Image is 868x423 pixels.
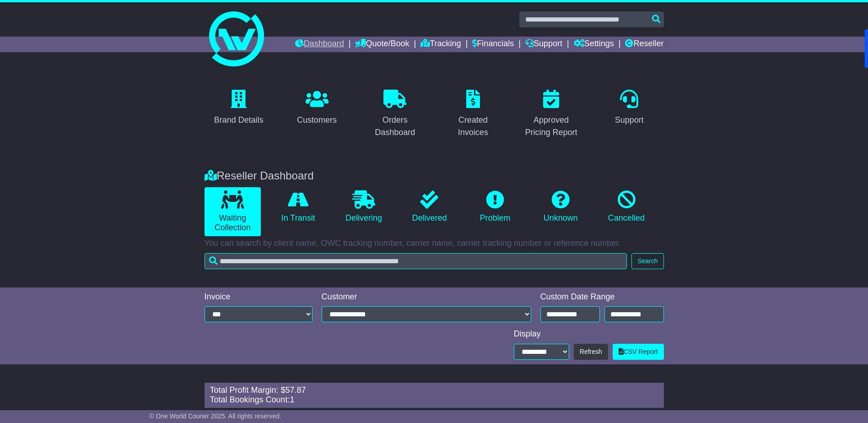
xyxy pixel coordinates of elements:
a: CSV Report [613,344,664,360]
div: Display [514,329,664,339]
a: Reseller [625,37,663,52]
div: Customers [297,114,337,126]
div: Total Profit Margin: $ [210,385,658,396]
span: 1 [290,395,295,404]
div: Custom Date Range [540,292,664,302]
div: Brand Details [214,114,264,126]
p: You can search by client name, OWC tracking number, carrier name, carrier tracking number or refe... [205,239,664,249]
div: Orders Dashboard [367,114,424,139]
div: Total Bookings Count: [210,395,658,405]
a: Cancelled [598,187,654,227]
a: Customers [291,87,343,130]
button: Search [631,253,663,269]
a: Quote/Book [355,37,409,52]
div: Created Invoices [445,114,502,139]
div: Invoice [205,292,313,302]
div: Approved Pricing Report [523,114,580,139]
div: Support [615,114,644,126]
a: Orders Dashboard [361,87,430,142]
div: Customer [322,292,531,302]
div: Reseller Dashboard [200,169,669,183]
a: Created Invoices [439,87,508,142]
a: Settings [574,37,614,52]
a: Tracking [421,37,461,52]
a: Support [525,37,562,52]
a: Problem [467,187,523,227]
a: Brand Details [208,87,270,130]
a: Delivering [335,187,392,227]
span: © One World Courier 2025. All rights reserved. [149,412,281,420]
button: Refresh [574,344,608,360]
a: Dashboard [295,37,344,52]
a: Delivered [401,187,458,227]
a: Unknown [533,187,589,227]
a: Waiting Collection [205,187,261,236]
a: Financials [472,37,514,52]
a: Support [609,87,650,130]
span: 57.87 [286,385,306,395]
a: In Transit [270,187,326,227]
a: Approved Pricing Report [517,87,586,142]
